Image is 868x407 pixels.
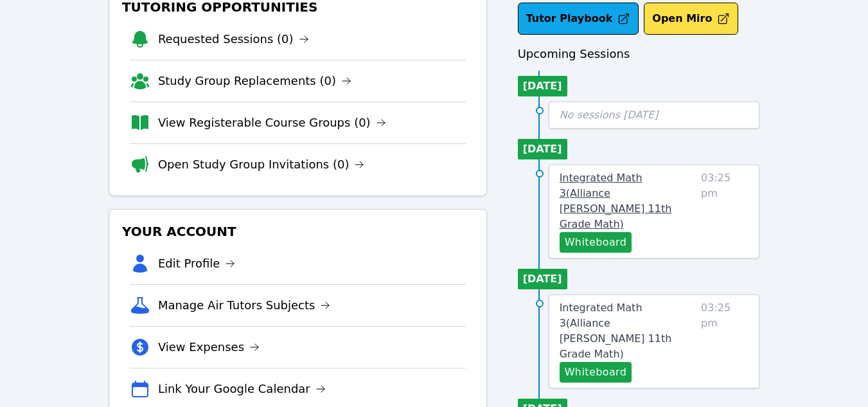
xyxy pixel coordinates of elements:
[518,3,639,35] a: Tutor Playbook
[158,30,309,48] a: Requested Sessions (0)
[701,170,748,253] span: 03:25 pm
[158,114,386,132] a: View Registerable Course Groups (0)
[158,296,331,314] a: Manage Air Tutors Subjects
[560,232,632,253] button: Whiteboard
[560,170,696,232] a: Integrated Math 3(Alliance [PERSON_NAME] 11th Grade Math)
[158,380,326,398] a: Link Your Google Calendar
[158,338,260,356] a: View Expenses
[560,172,672,230] span: Integrated Math 3 ( Alliance [PERSON_NAME] 11th Grade Math )
[701,300,748,383] span: 03:25 pm
[560,109,659,121] span: No sessions [DATE]
[158,156,365,174] a: Open Study Group Invitations (0)
[560,302,672,360] span: Integrated Math 3 ( Alliance [PERSON_NAME] 11th Grade Math )
[158,255,236,273] a: Edit Profile
[560,362,632,383] button: Whiteboard
[158,72,351,90] a: Study Group Replacements (0)
[518,139,567,159] li: [DATE]
[518,76,567,96] li: [DATE]
[644,3,738,35] button: Open Miro
[518,269,567,289] li: [DATE]
[120,220,476,243] h3: Your Account
[560,300,696,362] a: Integrated Math 3(Alliance [PERSON_NAME] 11th Grade Math)
[518,45,760,63] h3: Upcoming Sessions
